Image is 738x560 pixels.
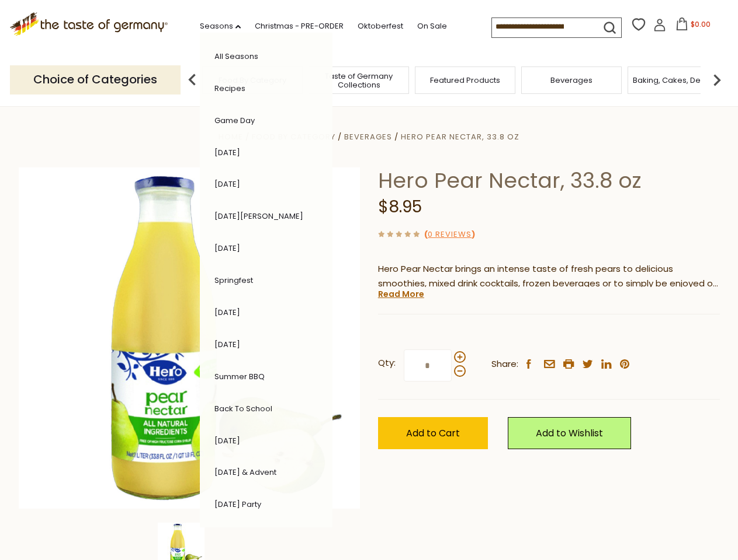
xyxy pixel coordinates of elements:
img: Hero Pear Nectar, 33.8 oz [19,167,361,509]
a: On Sale [417,20,447,33]
a: Featured Products [430,76,500,85]
a: [DATE] [214,339,240,350]
p: Hero Pear Nectar brings an intense taste of fresh pears to delicious smoothies, mixed drink cockt... [378,262,720,291]
a: 0 Reviews [428,229,472,241]
a: Summer BBQ [214,371,265,382]
a: Seasons [200,20,241,33]
button: $0.00 [668,17,718,35]
a: Game Day [214,115,255,126]
a: [DATE] [214,307,240,318]
img: next arrow [705,68,729,92]
a: Recipes [214,83,245,94]
a: Beverages [344,131,392,142]
a: Baking, Cakes, Desserts [633,76,723,85]
p: Choice of Categories [10,65,181,94]
span: Add to Cart [406,426,460,440]
input: Qty: [404,349,452,381]
a: [DATE] [214,147,240,158]
a: [DATE] Party [214,499,261,510]
strong: Qty: [378,356,396,370]
h1: Hero Pear Nectar, 33.8 oz [378,167,720,194]
a: Read More [378,288,424,300]
a: [DATE] [214,243,240,254]
span: $0.00 [691,19,711,29]
a: All Seasons [214,51,258,62]
img: previous arrow [181,68,204,92]
a: [DATE] & Advent [214,467,276,478]
button: Add to Cart [378,417,488,449]
span: Share: [491,357,518,372]
a: [DATE][PERSON_NAME] [214,211,303,222]
a: Hero Pear Nectar, 33.8 oz [401,131,519,142]
a: Oktoberfest [358,20,403,33]
span: $8.95 [378,195,422,218]
a: Christmas - PRE-ORDER [255,20,344,33]
a: [DATE] [214,435,240,446]
a: [DATE] [214,178,240,190]
a: Taste of Germany Collections [312,72,406,89]
a: Beverages [550,76,593,85]
a: Add to Wishlist [508,417,631,449]
a: Springfest [214,275,253,286]
a: Back to School [214,403,272,414]
span: ( ) [424,229,475,240]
